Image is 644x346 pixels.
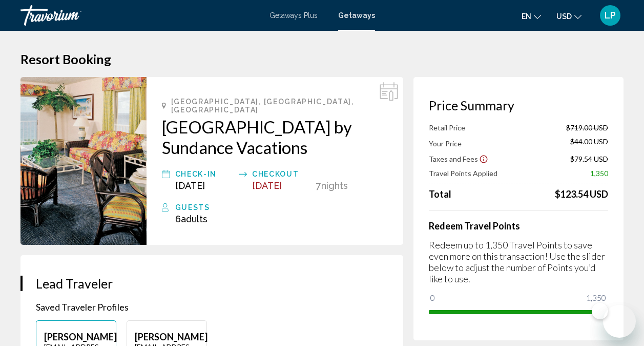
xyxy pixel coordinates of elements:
[522,12,531,21] span: en
[36,301,388,313] p: Saved Traveler Profiles
[44,331,108,342] p: [PERSON_NAME]
[556,9,581,24] button: Change currency
[252,168,310,180] div: Checkout
[181,214,207,224] span: Adults
[429,220,608,232] h4: Redeem Travel Points
[555,188,608,200] div: $123.54 USD
[321,180,348,191] span: Nights
[603,305,636,338] iframe: Button to launch messaging window
[479,154,488,163] button: Show Taxes and Fees disclaimer
[585,292,608,304] span: 1,350
[429,98,608,113] h3: Price Summary
[36,276,388,291] h3: Lead Traveler
[570,137,608,148] span: $44.00 USD
[429,155,478,163] span: Taxes and Fees
[429,188,451,200] span: Total
[522,9,541,24] button: Change language
[175,168,234,180] div: Check-In
[20,51,624,67] h1: Resort Booking
[171,98,388,114] span: [GEOGRAPHIC_DATA], [GEOGRAPHIC_DATA], [GEOGRAPHIC_DATA]
[566,123,608,132] span: $719.00 USD
[175,214,207,224] span: 6
[597,5,624,26] button: User Menu
[556,12,572,21] span: USD
[252,180,282,191] span: [DATE]
[429,153,488,164] button: Show Taxes and Fees breakdown
[605,10,616,21] span: LP
[429,239,608,284] p: Redeem up to 1,350 Travel Points to save even more on this transaction! Use the slider below to a...
[20,5,259,26] a: Travorium
[429,292,437,304] span: 0
[570,155,608,163] span: $79.54 USD
[429,169,497,178] span: Travel Points Applied
[135,331,199,342] p: [PERSON_NAME]
[429,139,462,148] span: Your Price
[316,180,321,191] span: 7
[590,169,608,178] span: 1,350
[175,201,388,214] div: Guests
[338,11,375,20] a: Getaways
[175,180,205,191] span: [DATE]
[162,117,388,158] a: [GEOGRAPHIC_DATA] by Sundance Vacations
[429,123,465,132] span: Retail Price
[269,11,318,20] a: Getaways Plus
